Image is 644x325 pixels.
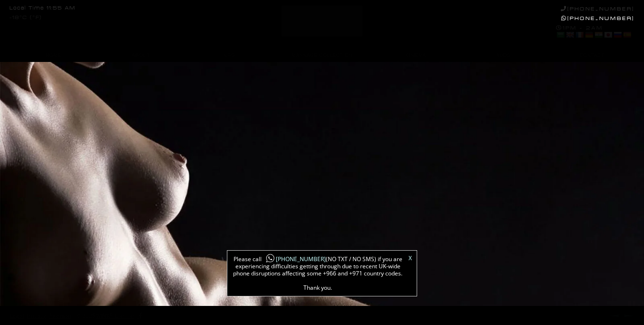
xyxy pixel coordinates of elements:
[604,31,612,39] a: Japanese
[10,312,24,320] a: Legal
[232,255,403,291] span: Please call (NO TXT / NO SMS) if you are experiencing difficulties getting through due to recent ...
[97,49,185,62] a: ABOUT
[262,255,326,263] a: [PHONE_NUMBER]
[556,25,634,40] div: 1PM - 2AM
[10,308,142,324] div: | | | © 2025 |
[575,31,584,39] a: French
[10,15,42,20] div: -18°C (°F)
[566,31,574,39] a: English
[96,312,134,320] a: WINKS London
[561,15,634,21] a: [PHONE_NUMBER]
[594,31,603,39] a: Hindi
[10,6,76,11] div: Local Time 11:55 AM
[27,312,46,320] a: Privacy
[372,49,459,62] a: CINEMA
[623,31,631,39] a: Spanish
[556,31,565,39] a: Arabic
[49,312,71,320] a: Sitemap
[265,254,275,264] img: whatsapp-icon1.png
[409,255,412,261] a: X
[459,49,547,62] a: BLOG
[623,314,634,317] a: Next
[609,314,620,317] a: Prev
[585,31,593,39] a: German
[10,49,97,62] a: HOME
[547,49,634,62] a: CONTACT
[561,6,634,12] a: [PHONE_NUMBER]
[185,49,272,62] a: INFO
[272,49,372,62] a: MASSAGE COLLECTION
[613,31,622,39] a: Russian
